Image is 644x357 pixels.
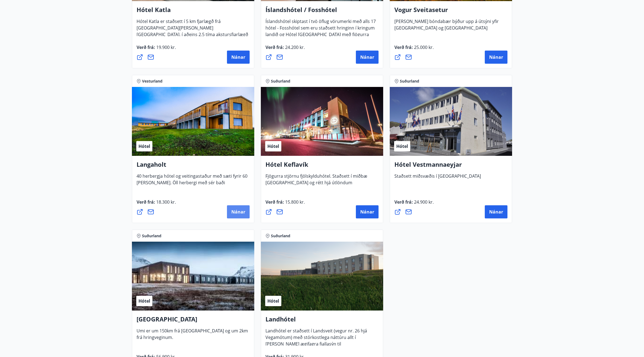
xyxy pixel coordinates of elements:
[489,54,503,60] span: Nánar
[485,205,507,218] button: Nánar
[231,54,245,60] span: Nánar
[271,233,290,239] span: Suðurland
[485,51,507,64] button: Nánar
[155,44,176,50] span: 19.900 kr.
[265,315,379,327] h4: Landhótel
[137,18,248,48] span: Hótel Katla er staðsett í 5 km fjarlægð frá [GEOGRAPHIC_DATA][PERSON_NAME][GEOGRAPHIC_DATA], í að...
[227,205,250,218] button: Nánar
[394,18,499,35] span: [PERSON_NAME] bóndabær býður upp á útsýni yfir [GEOGRAPHIC_DATA] og [GEOGRAPHIC_DATA]
[400,78,419,84] span: Suðurland
[265,5,379,18] h4: Íslandshótel / Fosshótel
[360,54,374,60] span: Nánar
[413,199,434,205] span: 24.900 kr.
[356,51,379,64] button: Nánar
[265,160,379,173] h4: Hótel Keflavík
[137,199,176,209] span: Verð frá :
[360,209,374,215] span: Nánar
[265,18,376,48] span: Íslandshótel skiptast í tvö öflug vörumerki með alls 17 hótel - Fosshótel sem eru staðsett hringi...
[265,173,367,190] span: Fjögurra stjörnu fjölskylduhótel. Staðsett í miðbæ [GEOGRAPHIC_DATA] og rétt hjá útlöndum
[284,44,305,50] span: 24.200 kr.
[396,143,408,149] span: Hótel
[394,160,507,173] h4: Hótel Vestmannaeyjar
[227,51,250,64] button: Nánar
[267,143,279,149] span: Hótel
[137,5,250,18] h4: Hótel Katla
[137,173,247,190] span: 40 herbergja hótel og veitingastaður með sæti fyrir 60 [PERSON_NAME]. Öll herbergi með sér baði
[265,199,305,209] span: Verð frá :
[142,233,161,239] span: Suðurland
[489,209,503,215] span: Nánar
[267,298,279,304] span: Hótel
[142,78,163,84] span: Vesturland
[138,143,150,149] span: Hótel
[413,44,434,50] span: 25.000 kr.
[356,205,379,218] button: Nánar
[271,78,290,84] span: Suðurland
[394,199,434,209] span: Verð frá :
[137,315,250,327] h4: [GEOGRAPHIC_DATA]
[394,44,434,55] span: Verð frá :
[155,199,176,205] span: 18.300 kr.
[137,160,250,173] h4: Langaholt
[137,44,176,55] span: Verð frá :
[394,173,481,183] span: Staðsett miðsvæðis í [GEOGRAPHIC_DATA]
[265,44,305,55] span: Verð frá :
[394,5,507,18] h4: Vogur Sveitasetur
[231,209,245,215] span: Nánar
[138,298,150,304] span: Hótel
[137,328,248,345] span: Umi er um 150km frá [GEOGRAPHIC_DATA] og um 2km frá hringveginum.
[284,199,305,205] span: 15.800 kr.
